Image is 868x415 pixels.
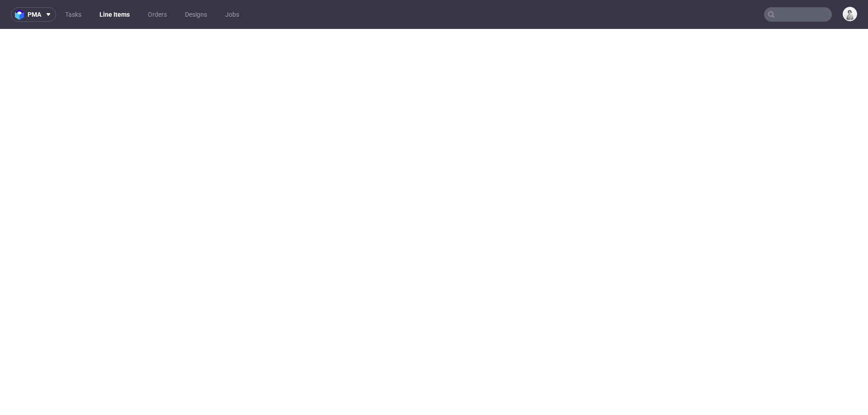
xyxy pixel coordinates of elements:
a: Jobs [220,7,245,22]
a: Orders [142,7,172,22]
img: logo [15,9,28,20]
a: Designs [179,7,212,22]
a: Tasks [60,7,87,22]
span: pma [28,11,41,18]
a: Line Items [94,7,135,22]
button: pma [11,7,56,22]
img: Dudek Mariola [844,8,856,20]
